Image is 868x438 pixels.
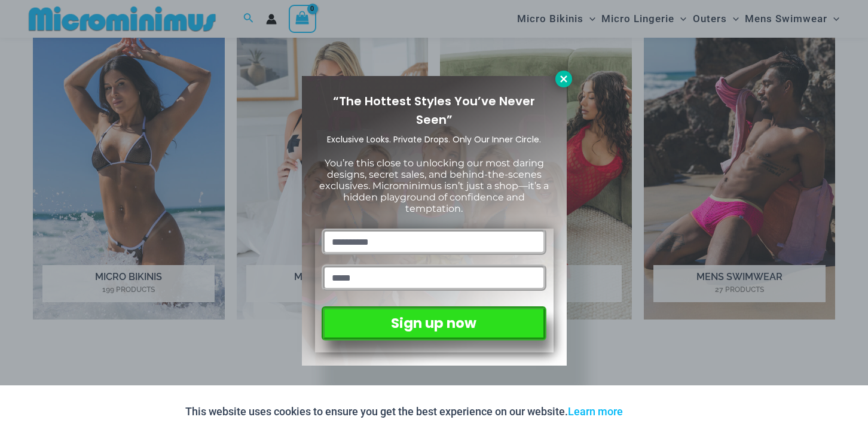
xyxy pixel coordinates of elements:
[555,71,572,87] button: Close
[319,157,549,215] span: You’re this close to unlocking our most daring designs, secret sales, and behind-the-scenes exclu...
[322,306,546,340] button: Sign up now
[327,133,541,145] span: Exclusive Looks. Private Drops. Only Our Inner Circle.
[632,397,683,426] button: Accept
[568,405,623,418] a: Learn more
[185,403,623,421] p: This website uses cookies to ensure you get the best experience on our website.
[333,93,535,128] span: “The Hottest Styles You’ve Never Seen”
